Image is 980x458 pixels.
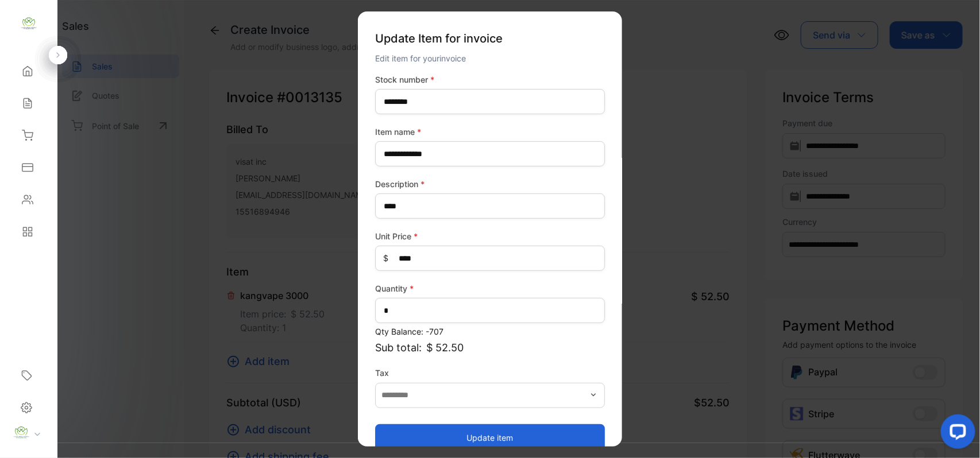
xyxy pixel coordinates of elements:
[375,126,605,138] label: Item name
[375,340,605,355] p: Sub total:
[375,282,605,294] label: Quantity
[375,325,605,337] p: Qty Balance: -707
[932,410,980,458] iframe: LiveChat chat widget
[375,25,605,52] p: Update Item for invoice
[375,53,466,63] span: Edit item for your invoice
[375,178,605,190] label: Description
[13,424,30,441] img: profile
[375,73,605,86] label: Stock number
[426,340,464,355] span: $ 52.50
[375,424,605,451] button: Update item
[20,15,37,32] img: logo
[375,367,605,379] label: Tax
[383,252,388,264] span: $
[375,230,605,242] label: Unit Price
